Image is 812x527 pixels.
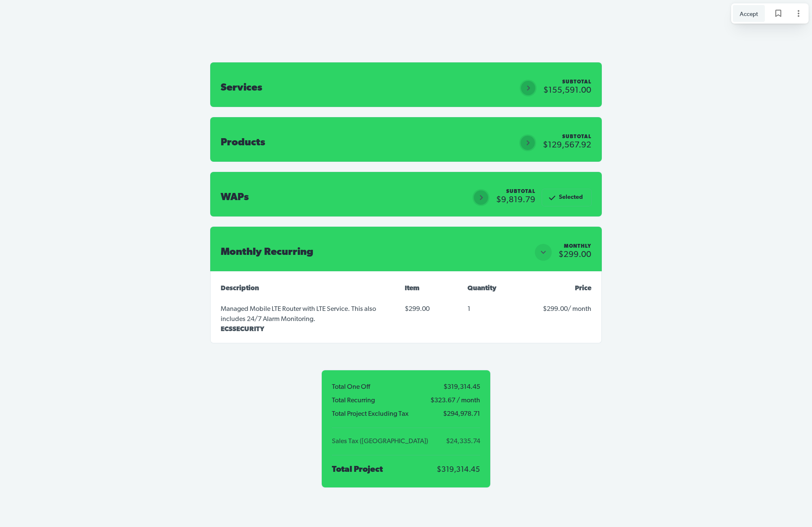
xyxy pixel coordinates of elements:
[221,83,262,93] span: Services
[520,80,537,96] button: Open section
[543,141,591,150] span: $129,567.92
[575,285,591,292] span: Price
[467,285,497,292] span: Quantity
[332,465,383,474] span: Total Project
[405,285,419,292] span: Item
[535,244,552,261] button: Close section
[733,5,765,22] button: Accept
[430,397,455,404] span: $323.67
[568,306,591,313] span: / month
[221,138,265,148] span: Products
[221,247,313,257] span: Monthly Recurring
[467,306,470,313] span: 1
[740,9,758,18] span: Accept
[221,193,249,203] span: WAPs
[332,438,435,445] span: Sales Tax ([GEOGRAPHIC_DATA])
[221,326,264,333] span: ECSSECURITY
[562,134,591,139] div: Subtotal
[437,466,480,474] span: $319,314.45
[543,86,591,95] span: $155,591.00
[543,306,568,313] span: $299.00
[550,193,583,203] div: Selected
[473,189,489,206] button: Open section
[439,438,480,445] span: $24,335.74
[790,5,807,22] button: Page options
[562,80,591,85] div: Subtotal
[506,189,535,194] div: Subtotal
[519,134,536,151] button: Open section
[332,411,424,417] span: Total Project Excluding Tax
[409,384,480,391] span: $319,314.45
[542,189,591,206] button: Selected
[221,304,391,324] p: Managed Mobile LTE Router with LTE Service. This also includes 24/7 Alarm Monitoring.
[455,397,480,404] span: / month
[332,397,427,404] span: Total Recurring
[332,384,405,391] span: Total One Off
[564,244,591,249] div: Monthly
[496,196,535,204] span: $9,819.79
[558,251,591,259] span: $299.00
[405,302,454,316] span: $299.00
[221,285,259,292] span: Description
[427,411,480,417] span: $294,978.71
